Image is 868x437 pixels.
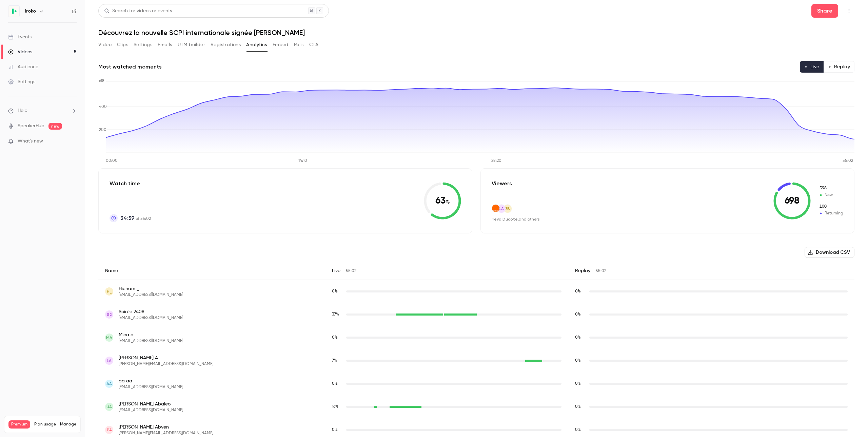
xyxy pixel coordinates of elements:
span: PA [107,427,112,433]
span: Live watch time [332,288,343,294]
iframe: Noticeable Trigger [68,138,77,145]
span: lA [107,358,112,364]
span: [PERSON_NAME] Abaleo [119,401,183,407]
button: Analytics [246,39,267,50]
span: Plan usage [34,422,56,427]
tspan: 200 [99,128,106,132]
div: ugo.abaleo@gmail.com [98,395,854,418]
div: pep7492@gmail.com [98,372,854,395]
span: Mica a [119,331,183,338]
h2: Most watched moments [98,63,162,71]
span: new [48,123,62,130]
div: Replay [568,262,854,280]
span: Replay watch time [575,381,586,387]
span: [PERSON_NAME] A [119,355,213,361]
span: Téva Ducoté [492,217,518,222]
span: [EMAIL_ADDRESS][DOMAIN_NAME] [119,292,183,298]
div: Search for videos or events [104,7,172,15]
span: Live watch time [332,311,343,318]
span: Replay watch time [575,288,586,294]
span: 0 % [332,428,338,432]
span: 7 % [332,359,337,363]
span: 0 % [575,405,581,409]
span: Soirée 2408 [119,308,183,315]
span: 0 % [575,336,581,340]
div: Settings [8,78,35,85]
span: [PERSON_NAME] Abven [119,424,213,431]
span: Returning [819,204,843,210]
span: [EMAIL_ADDRESS][DOMAIN_NAME] [119,338,183,344]
button: Share [811,4,838,18]
a: and others [519,217,540,222]
span: Returning [819,210,843,216]
span: Live watch time [332,335,343,341]
p: Watch time [110,179,151,188]
button: Polls [294,39,304,50]
button: Top Bar Actions [844,5,854,16]
span: What's new [18,138,43,145]
div: Name [98,262,325,280]
span: 16 % [332,405,338,409]
h1: Découvrez la nouvelle SCPI internationale signée [PERSON_NAME] [98,28,854,37]
button: Emails [158,39,172,50]
span: [EMAIL_ADDRESS][DOMAIN_NAME] [119,315,183,321]
span: [PERSON_NAME][EMAIL_ADDRESS][DOMAIN_NAME] [119,361,213,367]
button: Embed [273,39,289,50]
li: help-dropdown-opener [8,107,77,114]
span: S2 [107,311,112,318]
span: New [819,192,843,198]
span: UA [106,404,112,410]
span: Premium [8,420,30,429]
button: Video [98,39,112,50]
span: New [819,185,843,191]
div: Live [325,262,568,280]
button: Settings [134,39,152,50]
span: [PERSON_NAME][EMAIL_ADDRESS][DOMAIN_NAME] [119,431,213,436]
span: 34:59 [120,214,134,222]
button: CTA [309,39,318,50]
span: Help [18,107,27,114]
button: Live [800,61,824,73]
span: 0 % [575,289,581,293]
span: 0 % [575,359,581,363]
span: Live watch time [332,404,343,410]
p: Viewers [492,179,512,188]
span: EB [505,206,510,212]
span: Hicham _ [119,285,183,292]
tspan: 14:10 [298,159,307,163]
button: UTM builder [178,39,205,50]
span: Replay watch time [575,404,586,410]
span: Replay watch time [575,311,586,318]
span: 0 % [575,428,581,432]
button: Download CSV [805,247,854,258]
div: Events [8,34,32,40]
span: Replay watch time [575,358,586,364]
span: 0 % [575,382,581,386]
span: H_ [107,288,112,294]
span: Live watch time [332,358,343,364]
div: , [492,216,540,222]
span: 0 % [332,382,338,386]
div: Videos [8,49,32,55]
a: Manage [60,422,76,427]
span: Live watch time [332,381,343,387]
tspan: 618 [99,79,104,83]
tspan: 28:20 [491,159,501,163]
span: Live watch time [332,427,343,433]
a: SpeakerHub [18,122,44,130]
img: orange.fr [492,205,499,212]
span: Ma [106,335,112,341]
button: Clips [117,39,128,50]
div: Audience [8,63,38,70]
span: Replay watch time [575,335,586,341]
span: [EMAIL_ADDRESS][DOMAIN_NAME] [119,407,183,413]
tspan: 00:00 [106,159,118,163]
span: 0 % [332,336,338,340]
h6: Iroko [25,8,36,15]
tspan: 400 [99,105,107,109]
span: 0 % [332,289,338,293]
span: 55:02 [596,269,606,273]
span: [EMAIL_ADDRESS][DOMAIN_NAME] [119,384,183,390]
div: soiree2408@gmail.com [98,303,854,326]
button: Registrations [211,39,241,50]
